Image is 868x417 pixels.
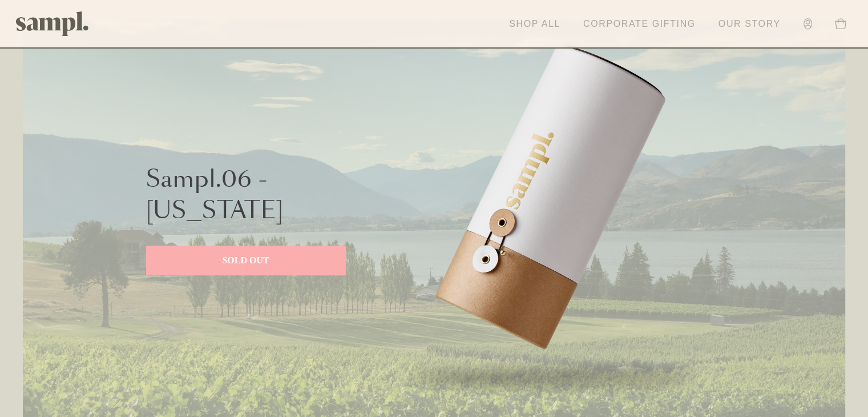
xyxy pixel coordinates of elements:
a: Corporate Gifting [578,11,701,37]
a: Shop All [503,11,566,37]
p: [US_STATE] [146,196,284,227]
a: SOLD OUT [146,246,346,275]
p: SOLD OUT [158,254,334,267]
p: Sampl.06 - [146,165,284,196]
a: Our Story [713,11,786,37]
img: Sampl logo [16,11,89,36]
